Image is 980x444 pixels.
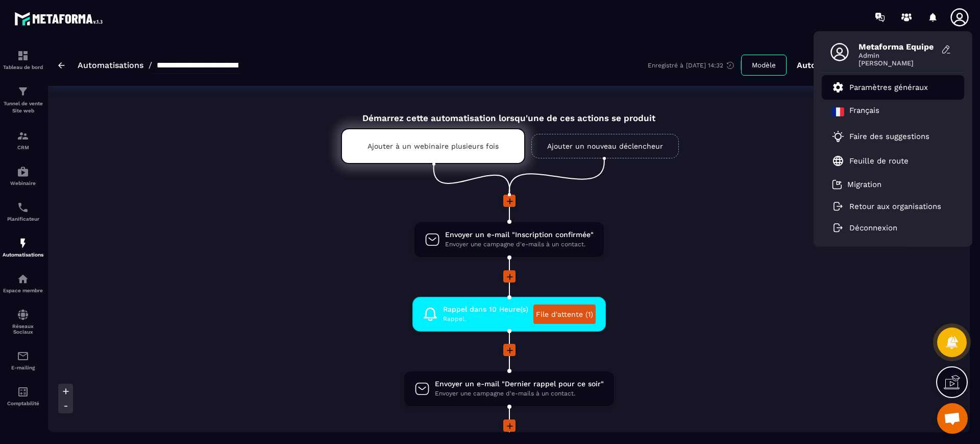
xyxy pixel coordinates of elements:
p: Retour aux organisations [849,202,941,211]
img: formation [17,50,29,62]
span: Rappel. [443,314,528,324]
a: Ajouter un nouveau déclencheur [531,134,679,158]
span: Envoyer une campagne d'e-mails à un contact. [435,389,604,399]
p: Comptabilité [3,401,43,406]
span: [PERSON_NAME] [859,59,935,67]
p: Ajouter à un webinaire plusieurs fois [367,142,499,150]
p: CRM [3,145,43,150]
img: logo [14,9,106,28]
a: Migration [832,179,881,190]
span: Envoyer un e-mail "Inscription confirmée" [445,230,594,240]
a: formationformationCRM [3,122,43,158]
a: social-networksocial-networkRéseaux Sociaux [3,301,43,342]
span: Admin [859,52,935,59]
span: Envoyer un e-mail "Dernier rappel pour ce soir" [435,379,604,389]
p: Réseaux Sociaux [3,323,43,335]
img: automations [17,273,29,285]
span: / [149,60,152,70]
p: Planificateur [3,216,43,222]
p: [DATE] 14:32 [686,62,723,69]
a: accountantaccountantComptabilité [3,378,43,414]
img: accountant [17,386,29,398]
a: formationformationTunnel de vente Site web [3,78,43,122]
p: Automatisations [3,252,43,258]
p: Faire des suggestions [849,132,929,141]
a: Feuille de route [832,155,909,167]
a: formationformationTableau de bord [3,42,43,78]
p: Tableau de bord [3,64,43,70]
p: Paramètres généraux [849,83,928,92]
div: Enregistré à [648,61,741,70]
img: formation [17,130,29,142]
a: Faire des suggestions [832,130,941,143]
button: Modèle [741,55,787,76]
div: Démarrez cette automatisation lorsqu'une de ces actions se produit [315,101,702,123]
a: automationsautomationsWebinaire [3,158,43,194]
a: File d'attente (1) [533,305,596,324]
p: Feuille de route [849,156,909,166]
img: social-network [17,309,29,321]
span: Envoyer une campagne d'e-mails à un contact. [445,240,594,249]
p: Migration [847,180,881,189]
img: email [17,350,29,362]
img: formation [17,85,29,98]
p: E-mailing [3,365,43,370]
img: arrow [58,62,65,68]
p: Tunnel de vente Site web [3,100,43,114]
a: Automatisations [78,60,143,70]
p: Déconnexion [849,223,897,232]
img: scheduler [17,201,29,214]
a: automationsautomationsEspace membre [3,265,43,301]
p: Français [849,106,879,118]
a: automationsautomationsAutomatisations [3,229,43,265]
span: Metaforma Equipe [859,42,935,52]
p: Espace membre [3,288,43,293]
p: Webinaire [3,180,43,186]
img: automations [17,166,29,178]
a: Retour aux organisations [832,202,941,211]
span: Rappel dans 10 Heure(s) [443,305,528,314]
div: Ouvrir le chat [937,403,968,434]
a: Paramètres généraux [832,81,928,94]
p: Automation active [797,60,872,70]
a: emailemailE-mailing [3,342,43,378]
img: automations [17,237,29,249]
a: schedulerschedulerPlanificateur [3,194,43,229]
